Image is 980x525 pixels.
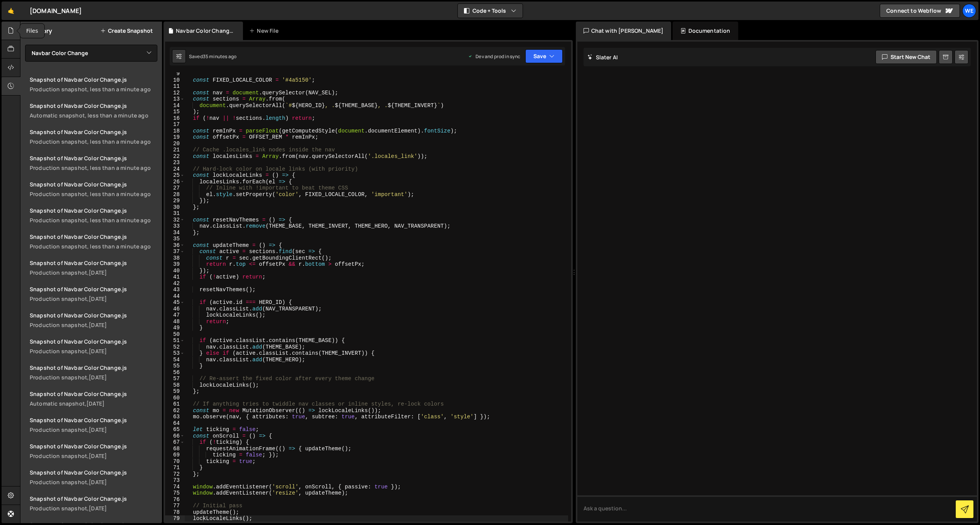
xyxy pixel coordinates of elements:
div: Snapshot of Navbar Color Change.js [30,102,157,109]
button: Save [525,49,563,63]
div: 45 [165,299,185,306]
a: Snapshot of Navbar Color Change.js Production snapshot,[DATE] [25,464,162,490]
div: 71 [165,465,185,471]
div: 67 [165,439,185,446]
div: 25 [165,172,185,179]
div: 13 [165,96,185,102]
div: Production snapshot, [30,426,157,433]
div: 39 [165,261,185,268]
div: Snapshot of Navbar Color Change.js [30,181,157,188]
div: 9 [165,70,185,77]
div: 63 [165,414,185,420]
div: [DATE] [89,295,107,302]
a: Snapshot of Navbar Color Change.js Production snapshot,[DATE] [25,307,162,333]
div: Automatic snapshot, [30,400,157,407]
div: Snapshot of Navbar Color Change.js [30,76,157,83]
div: 73 [165,477,185,484]
a: Snapshot of Navbar Color Change.jsProduction snapshot, less than a minute ago [25,228,162,255]
div: [DATE] [89,374,107,381]
div: [DATE] [89,426,107,433]
div: Production snapshot, [30,478,157,486]
div: 72 [165,471,185,478]
a: Snapshot of Navbar Color Change.js Production snapshot,[DATE] [25,333,162,359]
div: 76 [165,496,185,503]
div: 64 [165,420,185,427]
div: Snapshot of Navbar Color Change.js [30,233,157,240]
a: Snapshot of Navbar Color Change.js Production snapshot,[DATE] [25,490,162,517]
div: 22 [165,153,185,160]
div: Snapshot of Navbar Color Change.js [30,443,157,450]
div: 20 [165,141,185,147]
div: Production snapshot, less than a minute ago [30,86,157,93]
div: Documentation [673,22,738,40]
div: 47 [165,312,185,319]
div: 18 [165,128,185,134]
div: 54 [165,357,185,363]
button: Code + Tools [458,4,523,18]
div: 40 [165,268,185,274]
div: Saved [189,53,236,60]
div: Snapshot of Navbar Color Change.js [30,312,157,319]
a: Snapshot of Navbar Color Change.jsProduction snapshot, less than a minute ago [25,124,162,150]
a: Snapshot of Navbar Color Change.js Production snapshot,[DATE] [25,359,162,386]
div: 57 [165,376,185,382]
div: 36 [165,242,185,249]
div: 31 [165,210,185,217]
div: Production snapshot, less than a minute ago [30,190,157,198]
div: 37 [165,248,185,255]
div: 16 [165,115,185,122]
div: 23 [165,159,185,166]
div: Production snapshot, [30,505,157,512]
div: 27 [165,185,185,191]
div: Production snapshot, [30,269,157,276]
div: [DATE] [89,269,107,276]
div: Snapshot of Navbar Color Change.js [30,495,157,502]
div: Snapshot of Navbar Color Change.js [30,469,157,476]
div: 28 [165,191,185,198]
div: 34 [165,230,185,236]
div: 56 [165,369,185,376]
div: 59 [165,388,185,395]
a: Snapshot of Navbar Color Change.jsAutomatic snapshot, less than a minute ago [25,97,162,124]
div: Production snapshot, [30,374,157,381]
div: Production snapshot, less than a minute ago [30,243,157,250]
div: 43 [165,287,185,293]
div: Production snapshot, [30,452,157,460]
a: Snapshot of Navbar Color Change.js Production snapshot,[DATE] [25,281,162,307]
div: Snapshot of Navbar Color Change.js [30,416,157,424]
div: Snapshot of Navbar Color Change.js [30,259,157,267]
a: Snapshot of Navbar Color Change.jsProduction snapshot, less than a minute ago [25,150,162,176]
div: [DOMAIN_NAME] [30,6,82,15]
button: Start new chat [875,50,937,64]
div: 35 [165,236,185,242]
div: 17 [165,121,185,128]
div: Production snapshot, less than a minute ago [30,164,157,171]
div: New File [249,27,282,35]
div: 53 [165,350,185,357]
div: 26 [165,179,185,185]
div: 74 [165,484,185,490]
div: 55 [165,363,185,369]
div: 33 [165,223,185,230]
div: 12 [165,90,185,96]
div: Files [20,24,44,38]
div: 21 [165,147,185,153]
div: 61 [165,401,185,408]
div: 78 [165,509,185,516]
div: 14 [165,102,185,109]
div: We [962,4,976,18]
div: 58 [165,382,185,389]
div: Snapshot of Navbar Color Change.js [30,128,157,136]
div: 19 [165,134,185,141]
div: 75 [165,490,185,496]
div: 48 [165,319,185,325]
div: 10 [165,77,185,84]
div: 79 [165,515,185,522]
div: Snapshot of Navbar Color Change.js [30,207,157,214]
div: Production snapshot, [30,321,157,329]
a: Connect to Webflow [880,4,960,18]
div: 11 [165,83,185,90]
div: Production snapshot, less than a minute ago [30,216,157,224]
div: 69 [165,452,185,458]
div: Chat with [PERSON_NAME] [576,22,671,40]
